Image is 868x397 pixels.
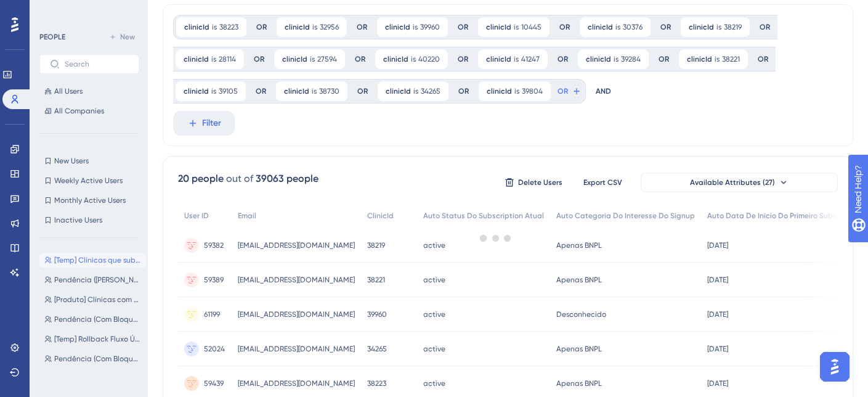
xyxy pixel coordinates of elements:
button: OR [556,81,583,101]
span: clinicId [486,54,511,64]
div: OR [659,54,669,64]
span: is [413,22,418,32]
span: All Users [54,86,83,96]
span: is [614,54,619,64]
span: clinicId [285,22,310,32]
span: is [715,54,720,64]
span: 41247 [521,54,540,64]
span: [Produto] Clínicas com Maquininha Capim [54,295,142,305]
span: clinicId [687,54,712,64]
span: clinicId [184,22,209,32]
button: All Users [39,84,139,99]
button: Weekly Active Users [39,173,139,188]
span: 32956 [320,22,339,32]
span: All Companies [54,106,104,116]
input: Search [65,60,129,68]
div: OR [760,22,770,32]
span: clinicId [586,54,611,64]
div: PEOPLE [39,32,65,42]
span: Inactive Users [54,215,102,225]
span: Pendência ([PERSON_NAME])(I) [54,275,142,285]
div: OR [458,22,468,32]
span: 39284 [621,54,641,64]
span: Pendência (Com Bloqueio) (III) [54,314,142,324]
span: 39960 [420,22,440,32]
span: New [120,32,135,42]
div: OR [559,22,570,32]
button: [Temp] Clínicas que subiram rating [39,253,147,268]
span: 10445 [521,22,541,32]
div: OR [558,54,568,64]
span: is [514,22,519,32]
span: clinicId [282,54,307,64]
span: Pendência (Com Bloqueio) (I) [54,354,142,364]
span: is [411,54,416,64]
button: Pendência ([PERSON_NAME])(I) [39,272,147,287]
div: AND [596,79,611,104]
span: 38221 [722,54,740,64]
button: [Onboarding] Migração de dados [39,371,147,386]
button: Inactive Users [39,213,139,227]
div: OR [254,54,264,64]
span: is [312,22,317,32]
div: OR [660,22,671,32]
span: is [615,22,620,32]
button: Pendência (Com Bloqueio) (III) [39,312,147,327]
span: 38219 [724,22,742,32]
span: clinicId [385,22,410,32]
span: 40220 [418,54,440,64]
span: clinicId [383,54,408,64]
span: is [716,22,721,32]
span: [Temp] Clínicas que subiram rating [54,255,142,265]
span: New Users [54,156,89,166]
span: 27594 [317,54,337,64]
span: 38223 [219,22,238,32]
span: clinicId [588,22,613,32]
span: clinicId [689,22,714,32]
div: OR [256,22,267,32]
span: clinicId [486,22,511,32]
span: 30376 [623,22,643,32]
div: OR [355,54,365,64]
span: is [514,54,519,64]
button: Pendência (Com Bloqueio) (I) [39,351,147,366]
div: OR [458,54,468,64]
button: [Temp] Rollback Fluxo Único [39,332,147,346]
span: Weekly Active Users [54,176,123,186]
button: New Users [39,153,139,168]
span: [Onboarding] Migração de dados [54,374,142,383]
span: 28114 [219,54,236,64]
button: All Companies [39,104,139,118]
span: is [211,54,216,64]
button: New [105,30,139,44]
span: is [310,54,315,64]
span: is [212,22,217,32]
span: Need Help? [29,3,77,18]
button: [Produto] Clínicas com Maquininha Capim [39,292,147,307]
span: [Temp] Rollback Fluxo Único [54,334,142,344]
div: OR [758,54,768,64]
button: Monthly Active Users [39,193,139,208]
span: Monthly Active Users [54,195,126,205]
iframe: UserGuiding AI Assistant Launcher [816,348,853,385]
div: OR [357,22,367,32]
span: clinicId [184,54,209,64]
